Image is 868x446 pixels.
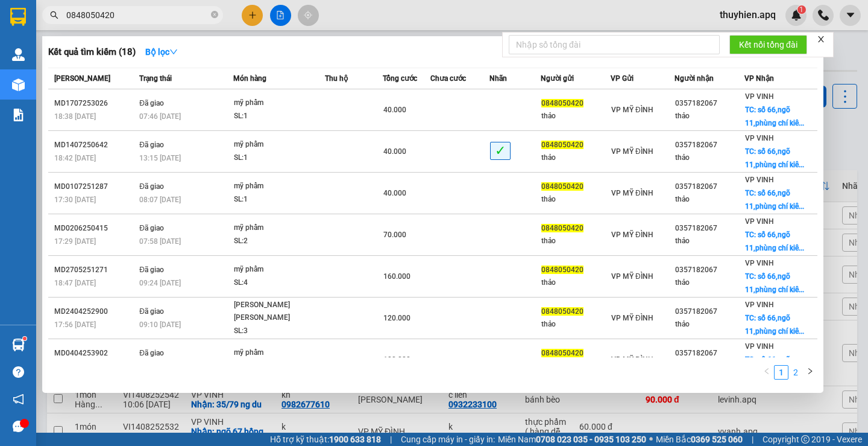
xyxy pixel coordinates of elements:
span: left [763,368,770,375]
span: VP VINH [745,342,774,351]
span: Đã giao [139,141,164,149]
input: Tìm tên, số ĐT hoặc mã đơn [66,8,209,22]
div: MD0206250415 [54,222,136,235]
span: VP MỸ ĐÌNH [611,147,653,156]
div: MD0404253902 [54,347,136,360]
div: thảo [675,193,744,206]
span: 100.000 [383,355,410,364]
span: VP Gửi [611,74,634,83]
li: 1 [774,365,788,380]
span: VP Nhận [744,74,774,83]
span: [PERSON_NAME] [54,74,110,83]
div: thảo [541,151,610,164]
span: VP VINH [745,259,774,267]
a: 2 [789,366,802,379]
span: Đã giao [139,266,164,274]
div: MD1407250642 [54,139,136,151]
div: SL: 1 [234,151,324,165]
div: [PERSON_NAME] [PERSON_NAME] [234,299,324,325]
div: 0357182067 [675,97,744,110]
div: thảo [541,318,610,331]
span: VP MỸ ĐÌNH [611,106,653,114]
span: 0848050420 [541,307,583,316]
span: Đã giao [139,349,164,357]
span: 17:30 [DATE] [54,196,96,204]
span: Đã giao [139,99,164,107]
div: thảo [541,235,610,247]
span: VP MỸ ĐÌNH [611,314,653,322]
input: Nhập số tổng đài [509,35,720,54]
span: Người gửi [541,74,574,83]
span: question-circle [13,366,24,378]
img: warehouse-icon [12,48,25,61]
button: right [803,365,817,380]
div: mỹ phẩm [234,346,324,360]
button: left [759,365,774,380]
div: SL: 4 [234,276,324,290]
span: 18:42 [DATE] [54,154,96,162]
span: TC: số 66,ngõ 11,phùng chí kiê... [745,355,804,377]
span: VP MỸ ĐÌNH [611,272,653,281]
div: SL: 3 [234,325,324,338]
span: 18:47 [DATE] [54,279,96,287]
span: 09:10 [DATE] [139,320,181,329]
button: Bộ lọcdown [136,42,187,62]
span: VP VINH [745,301,774,309]
span: 0848050420 [541,182,583,191]
span: VP VINH [745,217,774,226]
li: Next Page [803,365,817,380]
span: Trạng thái [139,74,172,83]
span: 40.000 [383,147,406,156]
span: Đã giao [139,182,164,191]
span: VP MỸ ĐÌNH [611,231,653,239]
span: 120.000 [383,314,410,322]
span: VP MỸ ĐÌNH [611,355,653,364]
span: Đã giao [139,224,164,232]
span: TC: số 66,ngõ 11,phùng chí kiê... [745,147,804,169]
span: Đã giao [139,307,164,316]
span: VP VINH [745,134,774,142]
span: 13:15 [DATE] [139,154,181,162]
img: solution-icon [12,109,25,121]
div: mỹ phẩm [234,138,324,151]
span: 09:24 [DATE] [139,279,181,287]
div: mỹ phẩm [234,221,324,235]
span: 40.000 [383,189,406,197]
div: SL: 1 [234,110,324,123]
a: 1 [775,366,788,379]
div: mỹ phẩm [234,263,324,276]
div: SL: 1 [234,193,324,206]
span: 70.000 [383,231,406,239]
span: ✓ [490,142,511,161]
span: message [13,421,24,432]
span: VP VINH [745,176,774,184]
span: 08:07 [DATE] [139,196,181,204]
span: Chưa cước [430,74,466,83]
span: Người nhận [675,74,714,83]
img: warehouse-icon [12,78,25,91]
span: 160.000 [383,272,410,281]
div: MD2705251271 [54,264,136,276]
img: logo-vxr [10,8,26,26]
span: Nhãn [489,74,507,83]
span: 07:58 [DATE] [139,237,181,246]
span: notification [13,393,24,405]
li: 2 [788,365,803,380]
div: mỹ phẩm [234,97,324,110]
sup: 1 [23,337,27,340]
div: 0357182067 [675,305,744,318]
span: search [50,11,58,19]
span: 07:46 [DATE] [139,112,181,121]
h3: Kết quả tìm kiếm ( 18 ) [48,46,136,59]
span: Kết nối tổng đài [739,38,797,51]
div: SL: 2 [234,235,324,248]
span: down [169,48,178,56]
span: 17:56 [DATE] [54,320,96,329]
div: thảo [541,276,610,289]
span: 0848050420 [541,349,583,357]
div: 0357182067 [675,264,744,276]
span: 40.000 [383,106,406,114]
span: 0848050420 [541,99,583,107]
div: thảo [675,110,744,123]
span: close-circle [211,11,218,18]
